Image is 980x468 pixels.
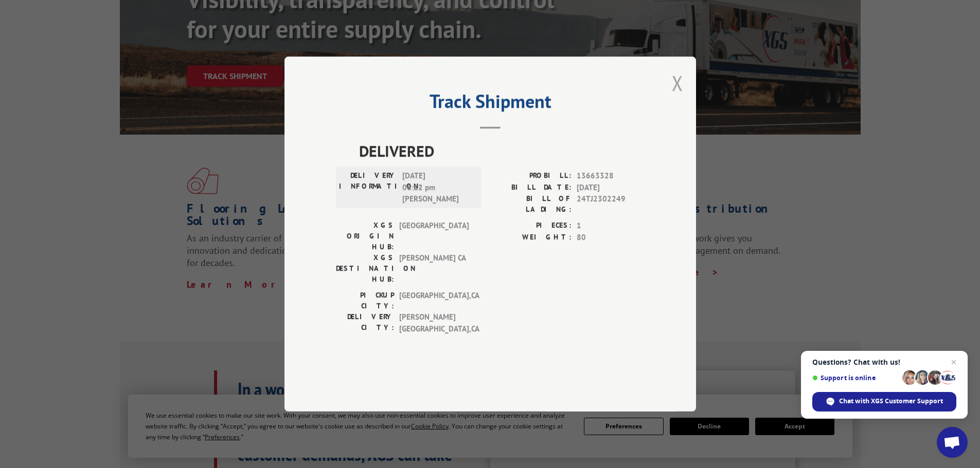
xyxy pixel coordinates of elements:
button: Close modal [672,69,683,97]
h2: Track Shipment [336,94,645,114]
span: 24TJ2302249 [577,193,645,215]
label: PICKUP CITY: [336,290,394,311]
label: BILL OF LADING: [490,193,572,215]
span: [DATE] [577,182,645,194]
span: [PERSON_NAME] CA [399,252,469,285]
label: BILL DATE: [490,182,572,194]
span: Close chat [948,356,960,368]
span: [GEOGRAPHIC_DATA] [399,220,469,252]
div: Open chat [937,427,968,458]
span: 13663328 [577,170,645,182]
label: XGS DESTINATION HUB: [336,252,394,285]
label: DELIVERY CITY: [336,311,394,334]
span: DELIVERED [359,139,645,162]
span: 80 [577,232,645,244]
label: XGS ORIGIN HUB: [336,220,394,252]
span: Support is online [812,374,899,382]
span: [GEOGRAPHIC_DATA] , CA [399,290,469,311]
span: Chat with XGS Customer Support [839,397,943,406]
div: Chat with XGS Customer Support [812,392,956,411]
label: DELIVERY INFORMATION: [339,170,397,205]
label: PROBILL: [490,170,572,182]
label: WEIGHT: [490,232,572,244]
span: Questions? Chat with us! [812,358,956,366]
label: PIECES: [490,220,572,232]
span: [PERSON_NAME][GEOGRAPHIC_DATA] , CA [399,311,469,334]
span: [DATE] 06:12 pm [PERSON_NAME] [402,170,472,205]
span: 1 [577,220,645,232]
